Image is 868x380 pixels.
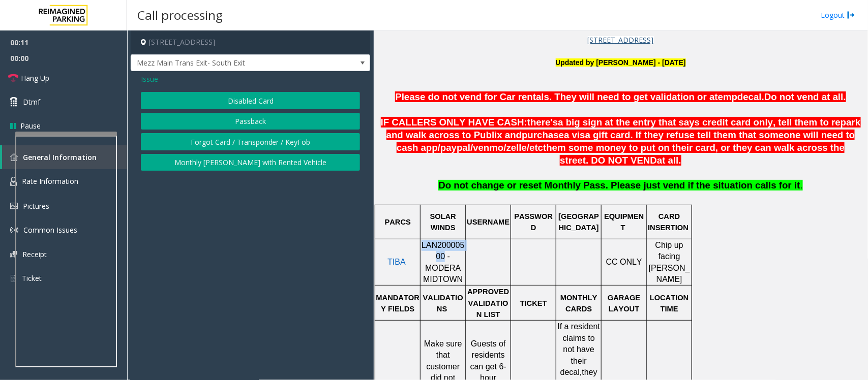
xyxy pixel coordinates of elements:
[467,288,511,319] span: APPROVED VALIDATION LIST
[422,241,465,283] span: LAN20000500 - MODERA MIDTOWN
[764,91,846,102] span: Do not vend at all.
[588,36,654,44] a: [STREET_ADDRESS]
[588,35,654,45] span: [STREET_ADDRESS]
[608,294,642,313] span: GARAGE LAYOUT
[800,180,803,191] span: .
[506,142,527,153] span: zelle
[23,97,40,107] span: Dtmf
[438,180,800,191] span: Do not change or reset Monthly Pass. Please just vend if the situation calls for it
[650,294,691,313] span: LOCATION TIME
[473,142,503,153] span: venmo
[440,142,470,153] span: paypal
[648,212,689,232] span: CARD INSERTION
[20,120,41,131] span: Pause
[397,130,855,153] span: a visa gift card. If they refuse tell them that someone will need to cash app/
[381,117,527,128] span: IF CALLERS ONLY HAVE CASH:
[715,91,738,102] span: temp
[10,251,17,258] img: 'icon'
[527,117,558,128] span: there's
[527,142,529,153] span: /
[649,241,690,283] span: Chip up facing [PERSON_NAME]
[141,154,360,171] button: Monthly [PERSON_NAME] with Rented Vehicle
[423,294,463,313] span: VALIDATIONS
[141,133,360,150] button: Forgot Card / Transponder / KeyFob
[132,3,228,27] h3: Call processing
[10,153,18,161] img: 'icon'
[10,177,17,186] img: 'icon'
[141,74,158,84] span: Issue
[821,10,855,20] a: Logout
[657,155,681,166] span: at all.
[376,294,420,313] span: MANDATORY FIELDS
[385,218,411,226] span: PARCS
[604,212,644,232] span: EQUIPMENT
[847,10,855,20] img: logout
[580,368,582,376] span: ,
[131,55,322,71] span: Mezz Main Trans Exit- South Exit
[387,258,406,266] a: TIBA
[10,226,18,234] img: 'icon'
[467,218,510,226] span: USERNAME
[10,274,17,283] img: 'icon'
[2,145,127,169] a: General Information
[558,212,599,232] span: [GEOGRAPHIC_DATA]
[21,73,49,83] span: Hang Up
[543,142,845,166] span: them some money to put on their card, or they can walk across the street. DO NOT VEND
[141,92,360,109] button: Disabled Card
[141,113,360,130] button: Passback
[558,322,603,376] span: If a resident claims to not have their decal
[522,130,564,140] span: purchase
[520,299,547,307] span: TICKET
[386,117,861,140] span: a big sign at the entry that says credit card only, tell them to repark and walk across to Publix...
[737,91,764,102] span: decal.
[387,258,406,266] span: TIBA
[529,142,543,153] span: etc
[395,91,714,102] span: Please do not vend for Car rentals. They will need to get validation or a
[560,294,600,313] span: MONTHLY CARDS
[556,57,561,67] font: U
[430,212,458,232] span: SOLAR WINDS
[606,258,642,266] span: CC ONLY
[514,212,553,232] span: PASSWORD
[556,58,686,67] font: pdated by [PERSON_NAME] - [DATE]
[10,203,18,209] img: 'icon'
[504,142,506,153] span: /
[470,142,473,153] span: /
[131,30,370,54] h4: [STREET_ADDRESS]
